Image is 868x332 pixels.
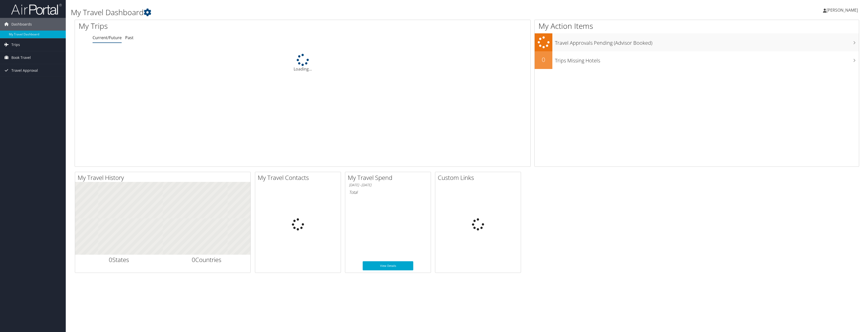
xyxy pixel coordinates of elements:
[109,255,112,264] span: 0
[79,21,337,31] h1: My Trips
[167,255,247,264] h2: Countries
[11,64,38,77] span: Travel Approval
[79,255,159,264] h2: States
[535,55,552,64] h2: 0
[823,3,863,18] a: [PERSON_NAME]
[93,35,122,40] a: Current/Future
[535,21,859,31] h1: My Action Items
[125,35,134,40] a: Past
[11,18,32,31] span: Dashboards
[11,3,62,15] img: airportal-logo.png
[349,189,427,195] h6: Total
[827,7,858,13] span: [PERSON_NAME]
[192,255,195,264] span: 0
[555,37,859,46] h3: Travel Approvals Pending (Advisor Booked)
[438,173,521,182] h2: Custom Links
[535,33,859,51] a: Travel Approvals Pending (Advisor Booked)
[71,7,599,18] h1: My Travel Dashboard
[349,183,427,187] h6: [DATE] - [DATE]
[535,51,859,69] a: 0Trips Missing Hotels
[78,173,250,182] h2: My Travel History
[11,38,20,51] span: Trips
[11,51,31,64] span: Book Travel
[258,173,341,182] h2: My Travel Contacts
[363,261,413,270] a: View Details
[75,54,530,72] div: Loading...
[348,173,431,182] h2: My Travel Spend
[555,55,859,64] h3: Trips Missing Hotels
